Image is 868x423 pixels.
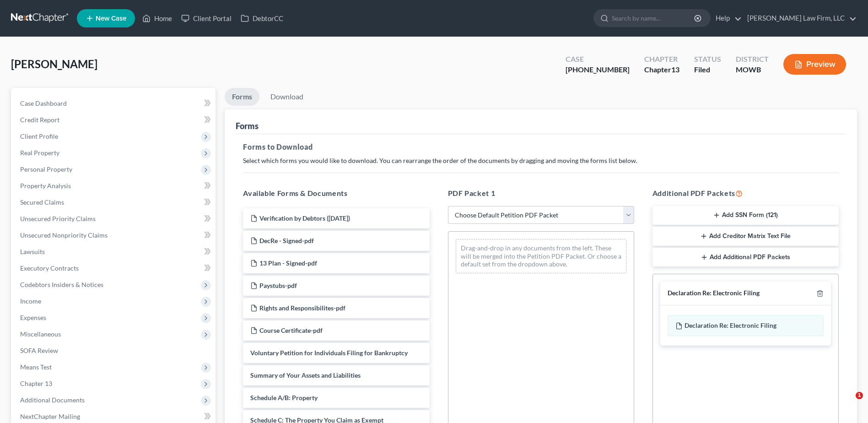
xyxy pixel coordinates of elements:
[20,132,58,140] span: Client Profile
[652,188,839,199] h5: Additional PDF Packets
[96,15,126,22] span: New Case
[236,120,259,131] div: Forms
[20,363,52,371] span: Means Test
[250,394,318,401] span: Schedule A/B: Property
[259,259,317,267] span: 13 Plan - Signed-pdf
[612,10,695,27] input: Search by name...
[20,215,96,222] span: Unsecured Priority Claims
[13,178,216,194] a: Property Analysis
[736,65,769,75] div: MOWB
[671,65,679,74] span: 13
[138,10,177,27] a: Home
[225,88,259,106] a: Forms
[20,198,64,206] span: Secured Claims
[736,54,769,65] div: District
[20,165,72,173] span: Personal Property
[20,248,45,255] span: Lawsuits
[711,10,742,27] a: Help
[456,239,626,273] div: Drag-and-drop in any documents from the left. These will be merged into the Petition PDF Packet. ...
[644,65,679,75] div: Chapter
[694,54,721,65] div: Status
[243,188,429,199] h5: Available Forms & Documents
[20,380,52,387] span: Chapter 13
[259,282,297,289] span: Paystubs-pdf
[20,149,59,157] span: Real Property
[743,10,857,27] a: [PERSON_NAME] Law Firm, LLC
[783,54,846,75] button: Preview
[243,156,839,165] p: Select which forms you would like to download. You can rearrange the order of the documents by dr...
[13,227,216,244] a: Unsecured Nonpriority Claims
[236,10,288,27] a: DebtorCC
[250,371,361,379] span: Summary of Your Assets and Liabilities
[20,412,80,420] span: NextChapter Mailing
[20,396,85,404] span: Additional Documents
[11,57,97,70] span: [PERSON_NAME]
[13,260,216,277] a: Executory Contracts
[20,231,108,239] span: Unsecured Nonpriority Claims
[13,211,216,227] a: Unsecured Priority Claims
[20,116,59,124] span: Credit Report
[856,392,863,399] span: 1
[20,330,61,338] span: Miscellaneous
[20,297,41,305] span: Income
[263,88,311,106] a: Download
[259,237,314,244] span: DecRe - Signed-pdf
[20,264,79,272] span: Executory Contracts
[20,99,67,107] span: Case Dashboard
[259,326,323,334] span: Course Certificate-pdf
[13,342,216,359] a: SOFA Review
[13,244,216,260] a: Lawsuits
[685,321,776,329] span: Declaration Re: Electronic Filing
[644,54,679,65] div: Chapter
[177,10,236,27] a: Client Portal
[250,349,408,357] span: Voluntary Petition for Individuals Filing for Bankruptcy
[694,65,721,75] div: Filed
[13,95,216,112] a: Case Dashboard
[652,248,839,267] button: Add Additional PDF Packets
[243,141,839,152] h5: Forms to Download
[652,227,839,246] button: Add Creditor Matrix Text File
[837,392,859,414] iframe: Intercom live chat
[13,112,216,128] a: Credit Report
[668,289,760,298] div: Declaration Re: Electronic Filing
[20,182,71,190] span: Property Analysis
[13,194,216,211] a: Secured Claims
[20,347,58,354] span: SOFA Review
[652,206,839,225] button: Add SSN Form (121)
[20,314,46,321] span: Expenses
[259,304,345,312] span: Rights and Responsibilites-pdf
[259,214,350,222] span: Verification by Debtors ([DATE])
[20,281,103,288] span: Codebtors Insiders & Notices
[566,54,630,65] div: Case
[566,65,630,75] div: [PHONE_NUMBER]
[448,188,634,199] h5: PDF Packet 1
